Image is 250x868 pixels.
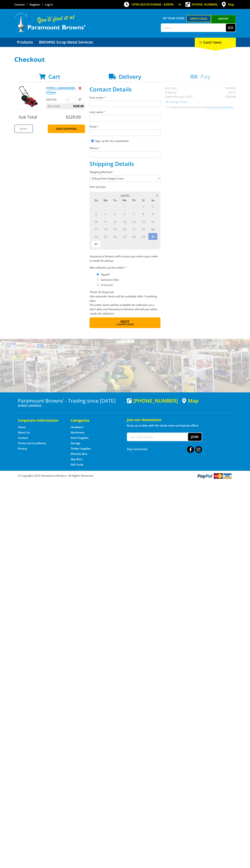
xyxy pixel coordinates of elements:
[210,40,221,44] span: (1 item)
[91,225,101,233] span: 17
[139,240,148,248] span: 5
[46,97,65,102] p: $229.00
[211,15,236,29] a: Mount [PERSON_NAME]
[129,203,138,210] span: 31
[97,278,99,281] input: Please select who will pick up the order.
[101,233,110,240] span: 25
[149,3,174,6] span: 10:00am - 4:00pm
[129,240,138,248] span: 4
[97,284,99,286] input: Please select who will pick up the order.
[71,447,91,450] a: Go to the Timber Supplies page
[120,319,129,324] span: Next
[45,3,53,6] a: Log in
[120,233,129,240] span: 27
[110,218,120,225] span: 12
[129,210,138,218] span: 7
[48,124,85,133] a: Keep Shopping
[91,233,101,240] span: 24
[30,3,40,6] a: Go to the registration page
[101,203,110,210] span: 28
[97,273,99,276] input: Please select who will pick up the order.
[18,418,63,423] h5: Corporate Information
[119,73,141,80] span: Delivery
[132,3,174,6] span: OPEN [DATE]
[18,431,30,434] a: Go to the About Us page
[127,398,178,403] div: [PHONE_NUMBER]
[127,417,232,422] h5: Join our Newsletter
[90,151,160,158] input: Please enter your telephone number.
[110,203,120,210] span: 29
[195,38,236,47] div: Cart
[100,282,114,288] label: A Courier
[148,218,157,225] span: 16
[129,233,138,240] span: 28
[71,452,87,456] a: Go to the Wheelie Bins page
[100,271,111,278] label: Myself
[71,441,80,445] a: Go to the Storage page
[19,114,37,120] span: Sub Total
[18,447,27,450] a: Go to the Privacy page
[36,38,96,47] a: Go to the BROWNS Scrap Metal Services page
[95,139,129,143] label: Sign up for the newsletter
[90,86,160,93] h2: Contact Details
[182,398,199,404] a: View a map of Gepps Cross location
[129,198,138,203] span: Th
[101,210,110,218] span: 4
[90,185,160,189] label: Pick Up Date
[120,210,129,218] span: 6
[101,198,110,203] span: Mo
[90,265,160,270] label: Who will pick up the order?
[148,240,157,248] span: 6
[18,425,26,429] a: Go to the Home page
[90,129,160,136] input: Please enter your email address.
[161,24,226,32] input: Search
[14,13,86,32] img: Paramount Browns'
[90,290,157,315] em: Photo ID Required. Non-preorder items will be available after 5 working days Pre-order items will...
[226,24,236,32] button: Go
[100,277,120,283] label: Someone Else
[129,225,138,233] span: 21
[18,86,39,107] img: PETROL LAWNMOWER - 410mm
[71,418,116,423] h5: Categories
[121,194,129,197] span: [DATE]
[110,210,120,218] span: 5
[120,225,129,233] span: 20
[71,431,84,434] a: Go to the Machinery page
[90,95,160,100] label: First name
[186,15,211,22] a: Gepps Cross
[129,218,138,225] span: 14
[90,317,160,328] button: Next Confirm order
[14,56,236,63] h1: Checkout
[71,436,88,440] a: Go to the Steel Supplies page
[71,425,83,429] a: Go to the Hardware page
[90,110,160,114] label: Last name
[148,203,157,210] span: 2
[14,473,236,479] div: ® Copyright 2025 Paramount Browns'. All Rights Reserved.
[101,240,110,248] span: 1
[90,115,160,121] input: Please enter your last name.
[188,433,202,441] button: Join
[148,225,157,233] span: 23
[91,203,101,210] span: 27
[101,218,110,225] span: 11
[71,463,83,467] a: Go to the Gift Cards page
[127,433,188,441] input: Your email address
[139,225,148,233] span: 22
[139,198,148,203] span: Fr
[127,423,232,428] p: Keep up to date with the latest news and special offers.
[14,124,33,133] a: Print
[120,218,129,225] span: 13
[110,225,120,233] span: 19
[127,445,202,453] div: Stay Connected
[139,218,148,225] span: 15
[90,170,160,174] label: Shipping Method
[14,3,25,6] a: Go to the Contact page
[90,255,158,262] em: Paramount Browns will contact you when your order is ready for pickup
[139,203,148,210] span: 1
[148,198,157,203] span: Sa
[73,103,84,109] span: $229.00
[90,124,160,129] label: Email
[91,240,101,248] span: 31
[90,175,160,182] select: Please select a shipping method.
[46,86,76,94] a: PETROL LAWNMOWER - 410mm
